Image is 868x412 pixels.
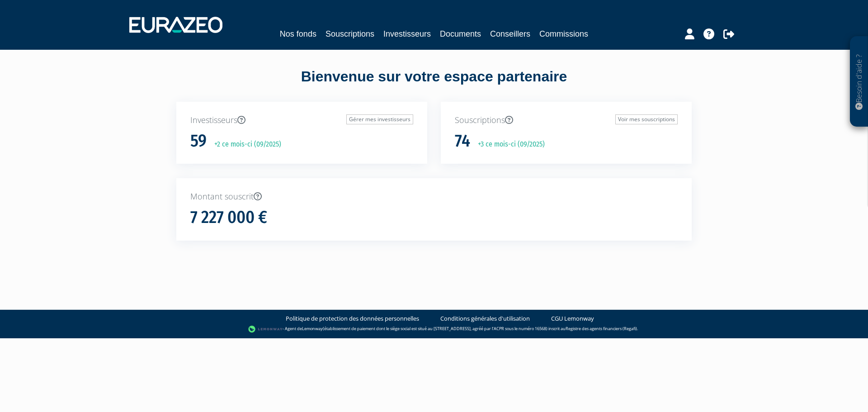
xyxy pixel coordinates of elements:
[551,314,594,323] a: CGU Lemonway
[280,28,316,40] a: Nos fonds
[248,325,283,334] img: logo-lemonway.png
[170,66,698,102] div: Bienvenue sur votre espace partenaire
[455,132,470,151] h1: 74
[615,114,678,124] a: Voir mes souscriptions
[208,139,281,150] p: +2 ce mois-ci (09/2025)
[190,208,267,227] h1: 7 227 000 €
[539,28,588,40] a: Commissions
[455,114,678,126] p: Souscriptions
[346,114,413,124] a: Gérer mes investisseurs
[440,314,530,323] a: Conditions générales d'utilisation
[190,114,413,126] p: Investisseurs
[383,28,431,40] a: Investisseurs
[472,139,545,150] p: +3 ce mois-ci (09/2025)
[129,17,222,33] img: 1732889491-logotype_eurazeo_blanc_rvb.png
[440,28,481,40] a: Documents
[9,325,859,334] div: - Agent de (établissement de paiement dont le siège social est situé au [STREET_ADDRESS], agréé p...
[566,326,637,331] a: Registre des agents financiers (Regafi)
[302,326,323,331] a: Lemonway
[490,28,530,40] a: Conseillers
[190,191,678,203] p: Montant souscrit
[286,314,419,323] a: Politique de protection des données personnelles
[854,41,864,123] p: Besoin d'aide ?
[190,132,207,151] h1: 59
[325,28,374,40] a: Souscriptions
